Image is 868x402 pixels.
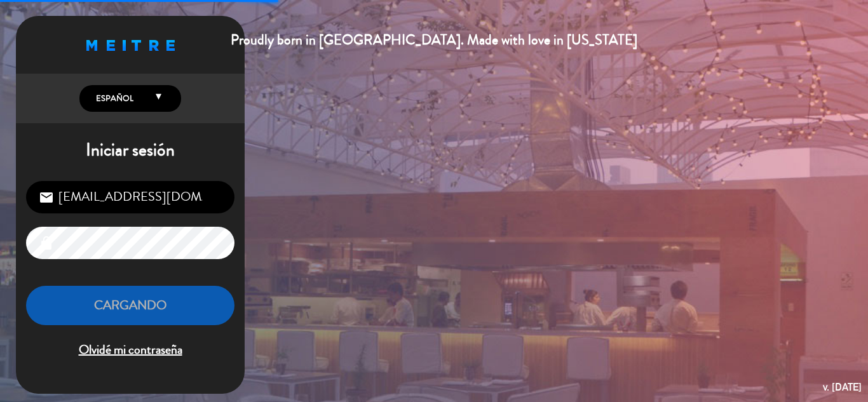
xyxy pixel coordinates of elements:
[39,190,54,205] i: email
[16,140,245,161] h1: Iniciar sesión
[39,236,54,251] i: lock
[26,340,234,361] span: Olvidé mi contraseña
[26,181,234,213] input: Correo Electrónico
[823,379,862,396] div: v. [DATE]
[26,286,234,326] button: Cargando
[93,92,133,105] span: Español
